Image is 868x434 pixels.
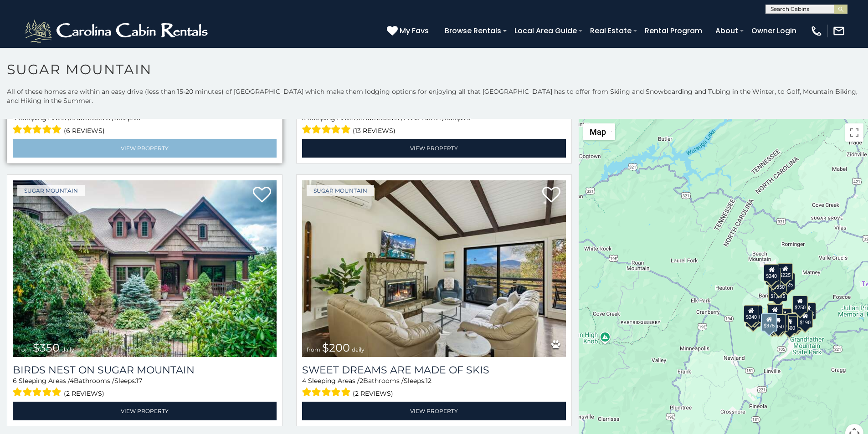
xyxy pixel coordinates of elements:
[13,139,277,158] a: View Property
[33,341,60,354] span: $350
[768,284,787,301] div: $1,095
[360,377,363,385] span: 2
[64,388,104,399] span: (2 reviews)
[510,23,581,39] a: Local Area Guide
[70,377,74,385] span: 4
[302,364,566,376] a: Sweet Dreams Are Made Of Skis
[136,114,142,122] span: 12
[801,302,816,320] div: $155
[440,23,506,39] a: Browse Rentals
[798,311,813,328] div: $190
[13,114,17,122] span: 4
[302,402,566,420] a: View Property
[13,377,17,385] span: 6
[64,125,105,137] span: (6 reviews)
[467,114,473,122] span: 12
[13,364,277,376] a: Birds Nest On Sugar Mountain
[70,114,74,122] span: 3
[767,303,782,321] div: $190
[13,180,277,357] img: Birds Nest On Sugar Mountain
[13,180,277,357] a: Birds Nest On Sugar Mountain from $350 daily
[307,346,320,353] span: from
[136,377,142,385] span: 17
[426,377,431,385] span: 12
[302,377,306,385] span: 4
[62,346,74,353] span: daily
[307,185,374,196] a: Sugar Mountain
[792,296,808,313] div: $250
[13,113,277,137] div: Sleeping Areas / Bathrooms / Sleeps:
[13,402,277,420] a: View Property
[744,305,759,322] div: $240
[586,23,636,39] a: Real Estate
[776,308,792,326] div: $200
[17,346,31,353] span: from
[400,25,429,36] span: My Favs
[786,313,802,331] div: $195
[253,186,271,205] a: Add to favorites
[302,180,566,357] img: Sweet Dreams Are Made Of Skis
[583,123,615,140] button: Change map style
[387,25,431,37] a: My Favs
[778,263,793,281] div: $225
[322,341,350,354] span: $200
[353,125,395,137] span: (13 reviews)
[359,114,363,122] span: 3
[767,304,783,322] div: $300
[17,185,85,196] a: Sugar Mountain
[302,113,566,137] div: Sleeping Areas / Bathrooms / Sleeps:
[640,23,707,39] a: Rental Program
[403,114,445,122] span: 1 Half Baths /
[353,388,393,399] span: (2 reviews)
[302,180,566,357] a: Sweet Dreams Are Made Of Skis from $200 daily
[302,376,566,399] div: Sleeping Areas / Bathrooms / Sleeps:
[590,127,606,137] span: Map
[542,186,560,205] a: Add to favorites
[780,273,795,290] div: $125
[810,25,823,37] img: phone-regular-white.png
[711,23,743,39] a: About
[845,123,863,142] button: Toggle fullscreen view
[782,316,797,333] div: $500
[761,313,778,332] div: $375
[770,315,786,332] div: $350
[352,346,365,353] span: daily
[832,25,845,37] img: mail-regular-white.png
[764,264,780,281] div: $240
[302,114,306,122] span: 5
[13,376,277,399] div: Sleeping Areas / Bathrooms / Sleeps:
[302,139,566,158] a: View Property
[747,23,801,39] a: Owner Login
[23,17,212,45] img: White-1-2.png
